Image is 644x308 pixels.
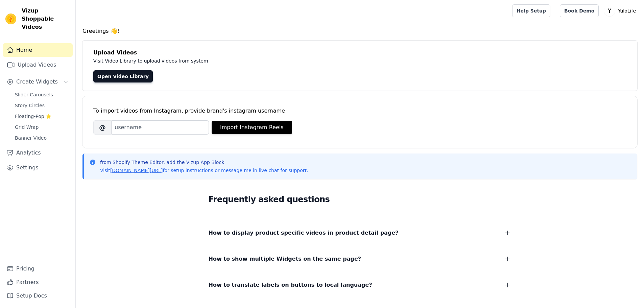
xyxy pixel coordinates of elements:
[15,124,39,131] span: Grid Wrap
[100,159,308,166] p: from Shopify Theme Editor, add the Vizup App Block
[93,107,626,115] div: To import videos from Instagram, provide brand's instagram username
[22,7,70,31] span: Vizup Shoppable Videos
[93,70,153,82] a: Open Video Library
[93,57,396,65] p: Visit Video Library to upload videos from system
[11,133,73,143] a: Banner Video
[112,120,209,135] input: username
[3,146,73,160] a: Analytics
[607,7,612,14] text: Y
[212,121,292,134] button: Import Instagram Reels
[209,280,372,290] span: How to translate labels on buttons to local language?
[560,4,599,17] a: Book Demo
[615,5,639,17] p: YuloLife
[3,43,73,57] a: Home
[11,122,73,132] a: Grid Wrap
[16,78,58,86] span: Create Widgets
[209,280,511,290] button: How to translate labels on buttons to local language?
[15,113,51,120] span: Floating-Pop ⭐
[209,228,511,238] button: How to display product specific videos in product detail page?
[15,135,47,141] span: Banner Video
[15,91,53,98] span: Slider Carousels
[3,276,73,289] a: Partners
[3,262,73,276] a: Pricing
[100,167,308,174] p: Visit for setup instructions or message me in live chat for support.
[93,120,112,135] span: @
[209,228,399,238] span: How to display product specific videos in product detail page?
[209,254,511,264] button: How to show multiple Widgets on the same page?
[93,49,626,57] h4: Upload Videos
[11,101,73,110] a: Story Circles
[15,102,45,109] span: Story Circles
[110,168,163,173] a: [DOMAIN_NAME][URL]
[209,193,511,206] h2: Frequently asked questions
[3,289,73,303] a: Setup Docs
[209,254,361,264] span: How to show multiple Widgets on the same page?
[604,5,639,17] button: Y YuloLife
[3,161,73,174] a: Settings
[3,75,73,89] button: Create Widgets
[3,58,73,72] a: Upload Videos
[512,4,550,17] a: Help Setup
[5,14,16,24] img: Vizup
[82,27,637,35] h4: Greetings 👋!
[11,90,73,99] a: Slider Carousels
[11,112,73,121] a: Floating-Pop ⭐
